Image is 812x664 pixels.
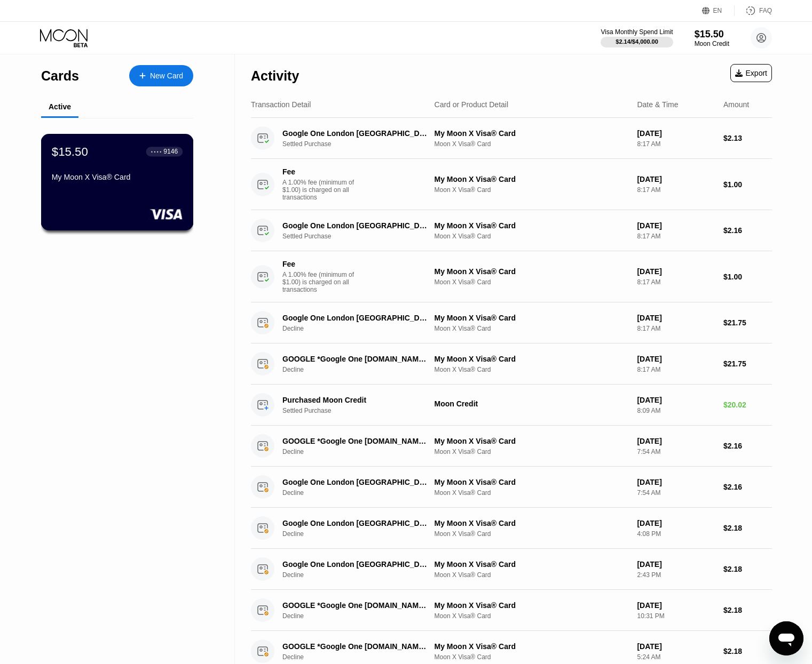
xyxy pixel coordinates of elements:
div: My Moon X Visa® Card [435,601,629,610]
div: Fee [282,260,357,268]
div: 7:54 AM [637,448,715,455]
div: My Moon X Visa® Card [435,267,629,276]
div: 8:17 AM [637,186,715,194]
div: $2.18 [723,647,772,655]
div: Moon X Visa® Card [435,233,629,240]
div: Decline [282,489,440,497]
div: 9146 [163,148,178,155]
div: [DATE] [637,560,715,569]
div: [DATE] [637,355,715,363]
div: Google One London [GEOGRAPHIC_DATA]Settled PurchaseMy Moon X Visa® CardMoon X Visa® Card[DATE]8:1... [251,118,772,159]
div: My Moon X Visa® Card [435,221,629,230]
div: Purchased Moon CreditSettled PurchaseMoon Credit[DATE]8:09 AM$20.02 [251,385,772,426]
div: 2:43 PM [637,571,715,579]
div: $2.16 [723,442,772,450]
div: [DATE] [637,221,715,230]
div: $2.18 [723,524,772,532]
div: Moon X Visa® Card [435,278,629,286]
div: A 1.00% fee (minimum of $1.00) is charged on all transactions [282,179,362,201]
div: 8:17 AM [637,140,715,148]
div: Google One London [GEOGRAPHIC_DATA] [282,129,429,138]
div: Decline [282,448,440,455]
div: Google One London [GEOGRAPHIC_DATA] [282,560,429,569]
div: $20.02 [723,401,772,409]
div: Date & Time [637,100,678,109]
div: [DATE] [637,478,715,486]
div: Moon X Visa® Card [435,186,629,194]
div: Google One London [GEOGRAPHIC_DATA] [282,314,429,322]
div: $21.75 [723,318,772,327]
div: $15.50 [695,29,729,40]
div: $2.18 [723,565,772,573]
div: [DATE] [637,396,715,404]
div: $15.50Moon Credit [695,29,729,47]
div: Purchased Moon Credit [282,396,429,404]
div: My Moon X Visa® Card [435,437,629,445]
div: Moon X Visa® Card [435,653,629,661]
div: 7:54 AM [637,489,715,497]
div: Export [735,69,767,77]
div: $2.16 [723,483,772,491]
div: [DATE] [637,267,715,276]
div: My Moon X Visa® Card [435,519,629,527]
div: GOOGLE *Google One [DOMAIN_NAME][URL]DeclineMy Moon X Visa® CardMoon X Visa® Card[DATE]8:17 AM$21.75 [251,343,772,385]
div: 10:31 PM [637,612,715,620]
div: Moon X Visa® Card [435,489,629,497]
div: [DATE] [637,601,715,610]
div: Google One London [GEOGRAPHIC_DATA]DeclineMy Moon X Visa® CardMoon X Visa® Card[DATE]7:54 AM$2.16 [251,467,772,508]
div: Activity [251,68,299,84]
div: [DATE] [637,314,715,322]
div: Card or Product Detail [435,100,509,109]
div: Fee [282,167,357,176]
div: FAQ [735,5,772,16]
div: FeeA 1.00% fee (minimum of $1.00) is charged on all transactionsMy Moon X Visa® CardMoon X Visa® ... [251,159,772,210]
div: 4:08 PM [637,530,715,538]
div: 8:17 AM [637,278,715,286]
iframe: Button to launch messaging window [769,621,803,655]
div: $2.14 / $4,000.00 [616,38,658,45]
div: Moon X Visa® Card [435,366,629,373]
div: $15.50● ● ● ●9146My Moon X Visa® Card [42,134,193,230]
div: $2.16 [723,226,772,235]
div: Transaction Detail [251,100,311,109]
div: Google One London [GEOGRAPHIC_DATA] [282,478,429,486]
div: GOOGLE *Google One [DOMAIN_NAME][URL]DeclineMy Moon X Visa® CardMoon X Visa® Card[DATE]10:31 PM$2.18 [251,590,772,631]
div: GOOGLE *Google One [DOMAIN_NAME][URL] [282,642,429,651]
div: Settled Purchase [282,233,440,240]
div: 5:24 AM [637,653,715,661]
div: New Card [129,65,193,86]
div: 8:17 AM [637,325,715,332]
div: [DATE] [637,519,715,527]
div: Moon X Visa® Card [435,571,629,579]
div: Amount [723,100,749,109]
div: $21.75 [723,359,772,368]
div: Google One London [GEOGRAPHIC_DATA] [282,221,429,230]
div: Moon X Visa® Card [435,448,629,455]
div: My Moon X Visa® Card [435,478,629,486]
div: GOOGLE *Google One [DOMAIN_NAME][URL] [282,601,429,610]
div: $2.18 [723,606,772,614]
div: My Moon X Visa® Card [435,129,629,138]
div: Decline [282,366,440,373]
div: Google One London [GEOGRAPHIC_DATA]DeclineMy Moon X Visa® CardMoon X Visa® Card[DATE]8:17 AM$21.75 [251,302,772,343]
div: EN [713,7,722,14]
div: FAQ [759,7,772,14]
div: Visa Monthly Spend Limit$2.14/$4,000.00 [601,28,673,47]
div: GOOGLE *Google One [DOMAIN_NAME][URL]DeclineMy Moon X Visa® CardMoon X Visa® Card[DATE]7:54 AM$2.16 [251,426,772,467]
div: My Moon X Visa® Card [435,642,629,651]
div: Cards [41,68,79,84]
div: My Moon X Visa® Card [435,560,629,569]
div: Decline [282,653,440,661]
div: My Moon X Visa® Card [435,175,629,183]
div: Settled Purchase [282,140,440,148]
div: [DATE] [637,175,715,183]
div: 8:17 AM [637,366,715,373]
div: GOOGLE *Google One [DOMAIN_NAME][URL] [282,355,429,363]
div: $2.13 [723,134,772,142]
div: Visa Monthly Spend Limit [601,28,673,36]
div: $1.00 [723,273,772,281]
div: Decline [282,571,440,579]
div: Moon Credit [435,399,629,408]
div: Moon X Visa® Card [435,325,629,332]
div: Google One London [GEOGRAPHIC_DATA]DeclineMy Moon X Visa® CardMoon X Visa® Card[DATE]2:43 PM$2.18 [251,549,772,590]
